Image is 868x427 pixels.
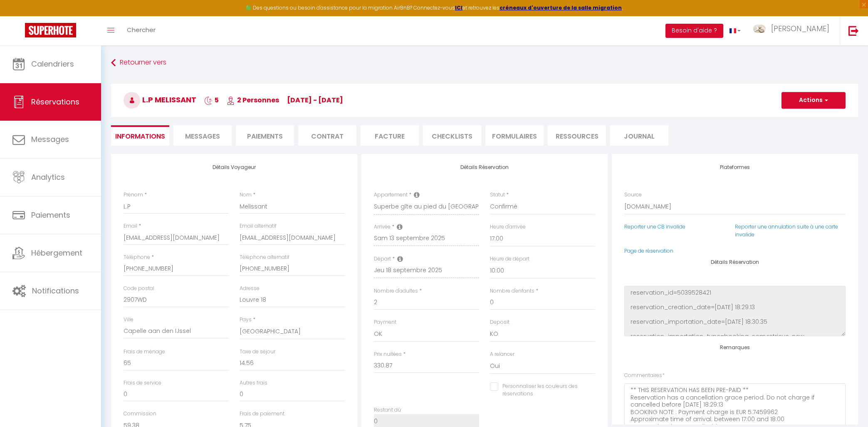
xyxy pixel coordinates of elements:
span: Paiements [31,210,70,220]
h4: Plateformes [624,164,846,170]
span: Calendriers [31,59,74,69]
label: Frais de service [124,379,161,387]
label: Nombre d'adultes [374,287,418,295]
label: Appartement [374,191,408,199]
label: Email alternatif [240,222,277,230]
label: Adresse [240,285,260,293]
h4: Remarques [624,345,846,350]
label: Ville [124,316,134,324]
label: Commission [124,410,156,418]
button: Besoin d'aide ? [665,24,723,38]
label: Heure d'arrivée [490,223,526,231]
label: Frais de paiement [240,410,284,418]
label: Départ [374,255,391,263]
label: Prix nuitées [374,350,402,358]
li: CHECKLISTS [423,125,481,146]
a: Chercher [121,16,162,45]
li: Ressources [548,125,606,146]
li: Paiements [236,125,294,146]
label: Code postal [124,285,154,293]
a: Page de réservation [624,247,673,254]
label: Commentaires [624,372,665,380]
button: Actions [781,92,846,109]
label: Nombre d'enfants [490,287,534,295]
h4: Détails Réservation [374,164,595,170]
label: Prénom [124,191,143,199]
a: Reporter une CB invalide [624,223,685,230]
label: Nom [240,191,252,199]
a: ... [PERSON_NAME] [747,16,840,45]
label: Taxe de séjour [240,348,275,356]
label: Statut [490,191,505,199]
label: Téléphone [124,253,150,261]
a: ICI [455,4,462,11]
img: ... [753,25,766,33]
iframe: Chat [833,390,862,421]
span: 5 [204,95,219,105]
label: Pays [240,316,252,324]
h4: Détails Voyageur [124,164,345,170]
span: L.P Melissant [124,94,196,105]
label: Téléphone alternatif [240,253,289,261]
span: 2 Personnes [227,95,279,105]
li: Contrat [298,125,356,146]
a: créneaux d'ouverture de la salle migration [500,4,622,11]
span: Chercher [127,25,156,34]
span: Hébergement [31,248,82,258]
span: [PERSON_NAME] [771,23,829,34]
span: Analytics [31,172,65,182]
li: Journal [610,125,668,146]
li: Facture [361,125,419,146]
label: Arrivée [374,223,391,231]
label: Deposit [490,318,509,326]
span: Messages [31,134,69,144]
a: Reporter une annulation suite à une carte invalide [735,223,838,238]
li: FORMULAIRES [485,125,544,146]
a: Retourner vers [111,55,858,70]
span: [DATE] - [DATE] [287,95,343,105]
label: Payment [374,318,396,326]
label: Autres frais [240,379,267,387]
img: logout [848,25,859,36]
label: Source [624,191,642,199]
label: Restant dû [374,406,401,414]
span: Messages [185,132,220,141]
span: Réservations [31,97,79,107]
img: Super Booking [25,23,76,37]
h4: Détails Réservation [624,259,846,265]
label: Email [124,222,137,230]
span: Notifications [32,285,79,296]
li: Informations [111,125,169,146]
label: Frais de ménage [124,348,165,356]
label: Heure de départ [490,255,529,263]
label: A relancer [490,350,514,358]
